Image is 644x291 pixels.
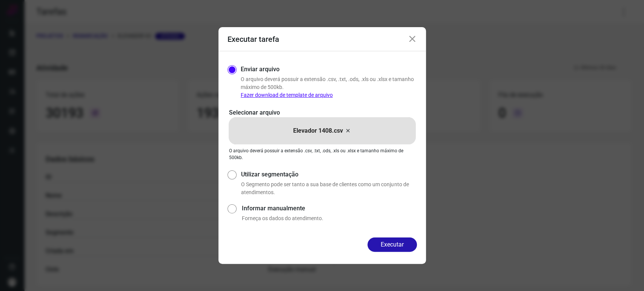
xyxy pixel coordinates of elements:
[241,170,417,179] label: Utilizar segmentação
[293,126,343,135] p: Elevador 1408.csv
[242,204,417,213] label: Informar manualmente
[229,147,415,161] p: O arquivo deverá possuir a extensão .csv, .txt, .ods, .xls ou .xlsx e tamanho máximo de 500kb.
[229,108,415,117] p: Selecionar arquivo
[227,35,279,44] h3: Executar tarefa
[241,75,417,99] p: O arquivo deverá possuir a extensão .csv, .txt, .ods, .xls ou .xlsx e tamanho máximo de 500kb.
[242,214,417,222] p: Forneça os dados do atendimento.
[241,181,417,196] p: O Segmento pode ser tanto a sua base de clientes como um conjunto de atendimentos.
[241,65,280,74] label: Enviar arquivo
[367,237,417,252] button: Executar
[241,92,333,98] a: Fazer download de template de arquivo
